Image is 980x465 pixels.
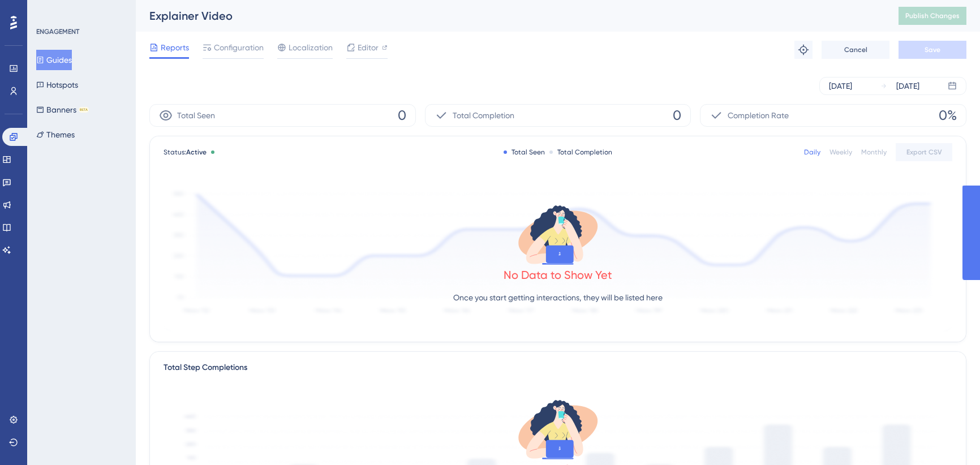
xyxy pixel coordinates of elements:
[177,109,215,122] span: Total Seen
[899,41,966,59] button: Save
[358,41,379,54] span: Editor
[899,7,966,25] button: Publish Changes
[214,41,264,54] span: Configuration
[149,8,870,24] div: Explainer Video
[504,148,545,157] div: Total Seen
[36,124,75,145] button: Themes
[161,41,189,54] span: Reports
[728,109,789,122] span: Completion Rate
[822,41,889,59] button: Cancel
[453,291,663,304] p: Once you start getting interactions, they will be listed here
[925,45,940,54] span: Save
[549,148,612,157] div: Total Completion
[939,106,957,124] span: 0%
[932,420,966,454] iframe: UserGuiding AI Assistant Launcher
[829,148,852,157] div: Weekly
[861,148,887,157] div: Monthly
[673,106,681,124] span: 0
[896,143,952,161] button: Export CSV
[905,11,960,20] span: Publish Changes
[829,79,852,93] div: [DATE]
[289,41,333,54] span: Localization
[164,148,207,157] span: Status:
[906,148,942,157] span: Export CSV
[79,107,89,113] div: BETA
[164,361,247,374] div: Total Step Completions
[36,100,89,120] button: BannersBETA
[36,50,72,70] button: Guides
[844,45,867,54] span: Cancel
[36,75,78,95] button: Hotspots
[36,27,79,36] div: ENGAGEMENT
[504,267,612,283] div: No Data to Show Yet
[453,109,514,122] span: Total Completion
[186,148,207,156] span: Active
[804,148,820,157] div: Daily
[398,106,406,124] span: 0
[896,79,919,93] div: [DATE]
